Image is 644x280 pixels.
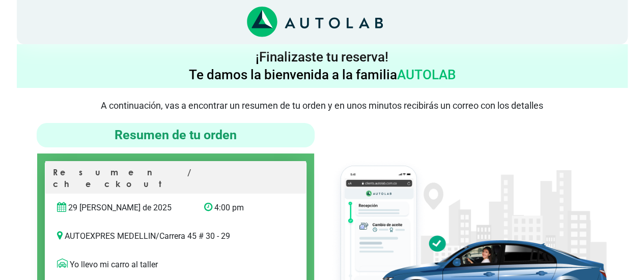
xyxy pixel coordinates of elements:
p: 4:00 pm [204,202,273,214]
a: Link al sitio de autolab [247,17,383,26]
h4: Resumen de tu orden [41,127,311,143]
p: 29 [PERSON_NAME] de 2025 [57,202,189,214]
p: Yo llevo mi carro al taller [57,259,294,271]
p: Resumen / checkout [53,167,298,194]
p: A continuación, vas a encontrar un resumen de tu orden y en unos minutos recibirás un correo con ... [17,100,628,111]
p: AUTOEXPRES MEDELLIN / Carrera 45 # 30 - 29 [57,230,294,242]
h4: ¡Finalizaste tu reserva! Te damos la bienvenida a la familia [21,48,624,84]
span: AUTOLAB [397,67,456,82]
